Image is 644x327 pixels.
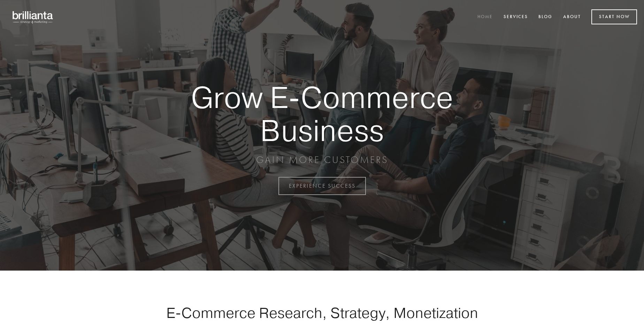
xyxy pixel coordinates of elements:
img: brillianta - research, strategy, marketing [7,7,59,27]
a: Blog [534,11,557,23]
a: EXPERIENCE SUCCESS [278,177,366,195]
a: Start Now [591,9,637,24]
a: Services [499,11,532,23]
a: Home [473,11,497,23]
p: GAIN MORE CUSTOMERS [167,154,477,166]
strong: Grow E-Commerce Business [167,81,477,147]
a: About [559,11,585,23]
h1: E-Commerce Research, Strategy, Monetization [144,304,500,321]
